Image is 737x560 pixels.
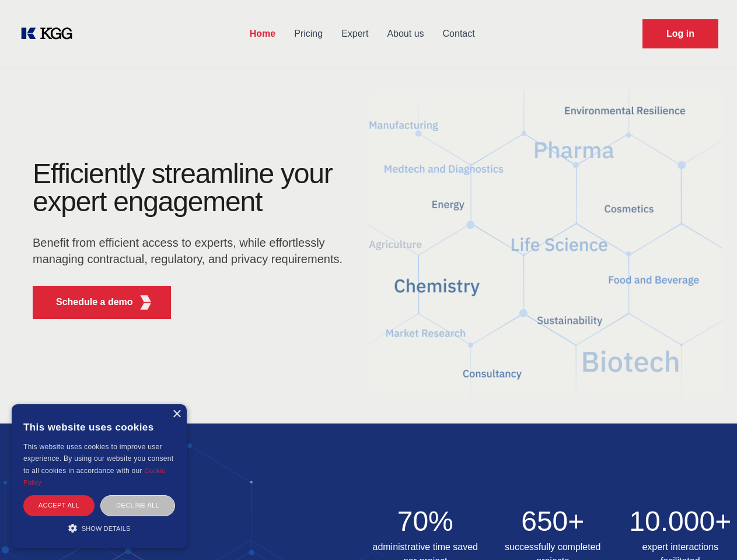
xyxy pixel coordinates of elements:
p: Schedule a demo [56,295,133,309]
a: Cookie Policy [23,467,166,486]
a: About us [378,19,433,49]
a: Contact [434,19,484,49]
span: This website uses cookies to improve user experience. By using our website you consent to all coo... [23,443,173,475]
iframe: Chat Widget [679,504,737,560]
a: Expert [332,19,378,49]
a: Pricing [285,19,332,49]
a: KOL Knowledge Platform: Talk to Key External Experts (KEE) [19,24,82,43]
span: Show details [82,525,131,532]
div: Accept all [23,495,95,516]
h2: 650+ [496,508,610,535]
img: KGG Fifth Element RED [138,295,153,310]
div: This website uses cookies [23,413,175,441]
div: Show details [23,522,175,534]
div: Close [172,410,181,419]
button: Schedule a demoKGG Fifth Element RED [33,286,171,319]
a: Request Demo [642,19,718,48]
h2: 70% [369,508,483,535]
h1: Efficiently streamline your expert engagement [33,160,350,216]
p: Benefit from efficient access to experts, while effortlessly managing contractual, regulatory, an... [33,235,350,267]
div: Decline all [100,495,175,516]
a: Home [240,19,285,49]
img: KGG Fifth Element RED [369,76,724,412]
